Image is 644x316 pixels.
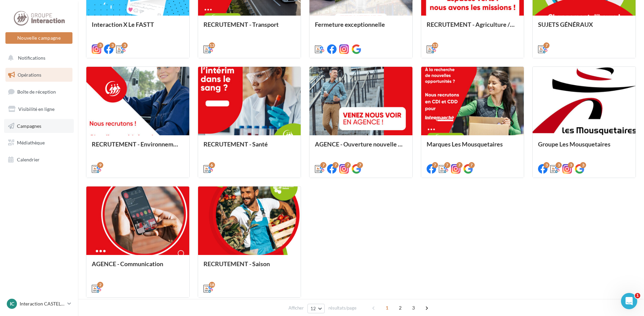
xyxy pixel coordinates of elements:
[310,306,316,311] span: 12
[4,68,74,82] a: Opérations
[332,162,339,168] div: 7
[122,42,128,48] div: 3
[395,302,406,313] span: 2
[209,42,215,48] div: 13
[408,302,419,313] span: 3
[543,42,550,48] div: 7
[469,162,475,168] div: 7
[97,162,103,168] div: 9
[10,300,14,307] span: IC
[18,72,41,78] span: Opérations
[5,297,72,310] a: IC Interaction CASTELNAU
[635,293,640,298] span: 1
[209,162,215,168] div: 6
[203,21,296,35] div: RECRUTEMENT - Transport
[307,304,325,313] button: 12
[97,42,103,48] div: 3
[17,140,45,145] span: Médiathèque
[315,21,407,35] div: Fermeture exceptionnelle
[456,162,463,168] div: 7
[17,89,56,95] span: Boîte de réception
[382,302,392,313] span: 1
[203,260,296,274] div: RECRUTEMENT - Saison
[538,141,630,154] div: Groupe Les Mousquetaires
[109,42,115,48] div: 3
[17,157,40,162] span: Calendrier
[209,282,215,288] div: 18
[4,153,74,167] a: Calendrier
[568,162,574,168] div: 3
[543,162,550,168] div: 3
[4,51,71,65] button: Notifications
[556,162,562,168] div: 3
[97,282,103,288] div: 2
[92,260,184,274] div: AGENCE - Communication
[320,162,326,168] div: 7
[345,162,351,168] div: 7
[580,162,586,168] div: 3
[4,119,74,133] a: Campagnes
[432,42,438,48] div: 13
[621,293,637,309] iframe: Intercom live chat
[18,55,45,61] span: Notifications
[288,305,304,311] span: Afficher
[357,162,363,168] div: 7
[5,32,72,44] button: Nouvelle campagne
[92,141,184,154] div: RECRUTEMENT - Environnement
[328,305,357,311] span: résultats/page
[4,136,74,150] a: Médiathèque
[432,162,438,168] div: 7
[92,21,184,35] div: Interaction X Le FASTT
[17,123,41,129] span: Campagnes
[4,84,74,99] a: Boîte de réception
[538,21,630,35] div: SUJETS GÉNÉRAUX
[18,106,55,112] span: Visibilité en ligne
[427,141,519,154] div: Marques Les Mousquetaires
[20,300,65,307] p: Interaction CASTELNAU
[444,162,450,168] div: 7
[203,141,296,154] div: RECRUTEMENT - Santé
[4,102,74,116] a: Visibilité en ligne
[427,21,519,35] div: RECRUTEMENT - Agriculture / Espaces verts
[315,141,407,154] div: AGENCE - Ouverture nouvelle agence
